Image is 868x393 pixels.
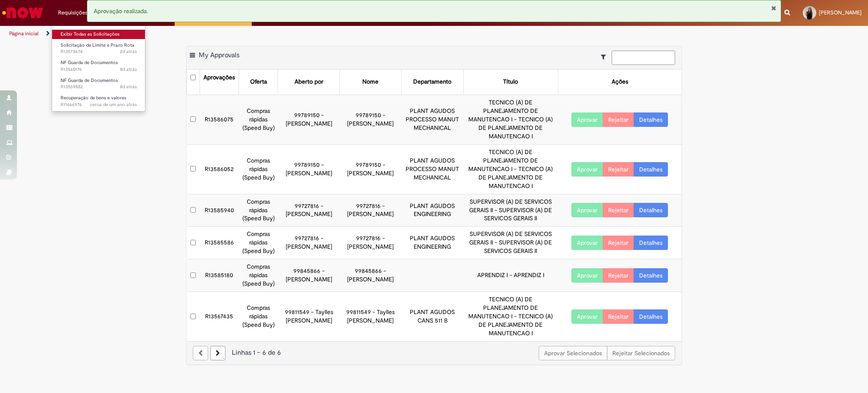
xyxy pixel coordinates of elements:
span: 8d atrás [120,84,137,90]
td: Compras rápidas (Speed Buy) [239,95,278,144]
a: Detalhes [634,162,668,177]
button: Fechar Notificação [771,5,776,11]
a: Detalhes [634,309,668,324]
span: Recuperação de bens e valores [61,95,126,101]
td: 99727816 - [PERSON_NAME] [340,227,402,259]
td: PLANT AGUDOS ENGINEERING [401,227,464,259]
time: 23/09/2025 16:17:56 [120,66,137,73]
td: SUPERVISOR (A) DE SERVICOS GERAIS II - SUPERVISOR (A) DE SERVICOS GERAIS II [464,194,558,227]
span: NF Guarda de Documentos [61,77,118,84]
div: Ações [612,78,628,86]
span: R11666976 [61,101,137,108]
td: 99789150 - [PERSON_NAME] [278,144,340,194]
span: [PERSON_NAME] [819,9,862,16]
time: 29/09/2025 17:44:55 [120,48,137,55]
a: Aberto R11666976 : Recuperação de bens e valores [52,93,145,109]
span: My Approvals [199,51,239,59]
div: Oferta [250,78,267,86]
button: Aprovar [571,203,603,217]
td: TECNICO (A) DE PLANEJAMENTO DE MANUTENCAO I - TECNICO (A) DE PLANEJAMENTO DE MANUTENCAO I [464,95,558,144]
div: Departamento [413,78,451,86]
a: Exibir Todas as Solicitações [52,30,145,39]
button: Rejeitar [603,203,634,217]
td: Compras rápidas (Speed Buy) [239,194,278,227]
button: Rejeitar [603,309,634,324]
span: Aprovação realizada. [94,7,148,15]
div: Aprovações [203,73,235,82]
button: Aprovar [571,112,603,127]
td: 99811549 - Taylles [PERSON_NAME] [340,292,402,341]
button: Rejeitar [603,162,634,177]
a: Detalhes [634,112,668,127]
td: PLANT AGUDOS ENGINEERING [401,194,464,227]
span: 2d atrás [120,48,137,55]
td: 99789150 - [PERSON_NAME] [340,144,402,194]
td: PLANT AGUDOS PROCESSO MANUT MECHANICAL [401,144,464,194]
a: Aberto R13559882 : NF Guarda de Documentos [52,76,145,92]
button: Rejeitar [603,268,634,283]
a: Detalhes [634,268,668,283]
button: Rejeitar [603,236,634,250]
ul: Requisições [52,25,145,112]
div: Linhas 1 − 6 de 6 [193,348,675,358]
td: 99789150 - [PERSON_NAME] [278,95,340,144]
td: PLANT AGUDOS PROCESSO MANUT MECHANICAL [401,95,464,144]
div: Nome [362,78,378,86]
td: Compras rápidas (Speed Buy) [239,259,278,292]
td: 99727816 - [PERSON_NAME] [340,194,402,227]
td: R13585180 [200,259,239,292]
td: PLANT AGUDOS CANS 511 B [401,292,464,341]
td: R13585586 [200,227,239,259]
img: ServiceNow [1,4,45,21]
a: Página inicial [9,30,39,37]
a: Detalhes [634,236,668,250]
td: 99727816 - [PERSON_NAME] [278,227,340,259]
span: NF Guarda de Documentos [61,59,118,66]
td: Compras rápidas (Speed Buy) [239,144,278,194]
td: APRENDIZ I - APRENDIZ I [464,259,558,292]
span: Requisições [58,8,88,17]
button: Rejeitar [603,112,634,127]
td: 99811549 - Taylles [PERSON_NAME] [278,292,340,341]
td: TECNICO (A) DE PLANEJAMENTO DE MANUTENCAO I - TECNICO (A) DE PLANEJAMENTO DE MANUTENCAO I [464,292,558,341]
td: R13586075 [200,95,239,144]
td: TECNICO (A) DE PLANEJAMENTO DE MANUTENCAO I - TECNICO (A) DE PLANEJAMENTO DE MANUTENCAO I [464,144,558,194]
time: 23/09/2025 15:39:17 [120,84,137,90]
span: R13559882 [61,84,137,90]
i: Mostrar filtros para: Suas Solicitações [601,54,610,60]
td: 99845866 - [PERSON_NAME] [278,259,340,292]
td: 99845866 - [PERSON_NAME] [340,259,402,292]
span: R13578674 [61,48,137,55]
td: 99789150 - [PERSON_NAME] [340,95,402,144]
a: Aberto R13560176 : NF Guarda de Documentos [52,58,145,74]
span: 8d atrás [120,66,137,73]
td: R13586052 [200,144,239,194]
span: R13560176 [61,66,137,73]
td: 99727816 - [PERSON_NAME] [278,194,340,227]
button: Aprovar [571,162,603,177]
button: Aprovar [571,236,603,250]
time: 22/06/2024 11:13:35 [90,101,137,108]
ul: Trilhas de página [6,26,572,42]
td: Compras rápidas (Speed Buy) [239,292,278,341]
th: Aprovações [200,70,239,95]
td: R13567435 [200,292,239,341]
button: Aprovar [571,268,603,283]
span: cerca de um ano atrás [90,101,137,108]
a: Aberto R13578674 : Solicitação de Limite e Prazo Rota [52,41,145,56]
td: R13585940 [200,194,239,227]
a: Detalhes [634,203,668,217]
button: Aprovar [571,309,603,324]
div: Título [503,78,518,86]
span: Solicitação de Limite e Prazo Rota [61,42,134,48]
td: Compras rápidas (Speed Buy) [239,227,278,259]
div: Aberto por [295,78,323,86]
td: SUPERVISOR (A) DE SERVICOS GERAIS II - SUPERVISOR (A) DE SERVICOS GERAIS II [464,227,558,259]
